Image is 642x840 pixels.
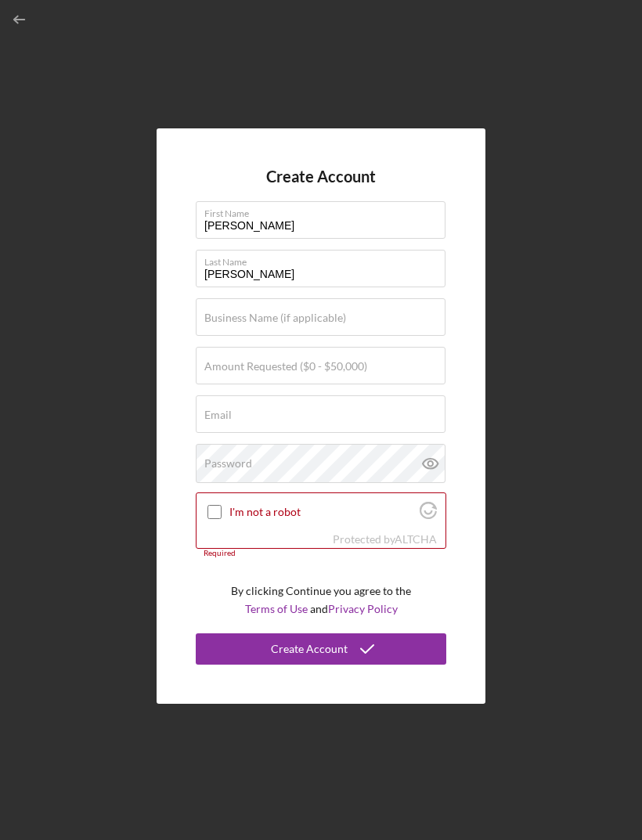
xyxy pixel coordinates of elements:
a: Visit Altcha.org [420,508,437,521]
a: Terms of Use [245,602,308,615]
label: Business Name (if applicable) [204,312,346,324]
a: Visit Altcha.org [395,532,437,546]
label: Amount Requested ($0 - $50,000) [204,360,367,373]
label: Password [204,457,252,470]
div: Protected by [333,533,437,546]
div: Create Account [271,633,348,665]
label: Email [204,409,232,421]
div: Required [196,549,446,558]
a: Privacy Policy [328,602,398,615]
label: First Name [204,202,445,219]
label: Last Name [204,251,445,268]
button: Create Account [196,633,446,665]
p: By clicking Continue you agree to the and [231,582,411,618]
h4: Create Account [266,168,376,186]
label: I'm not a robot [229,506,415,518]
